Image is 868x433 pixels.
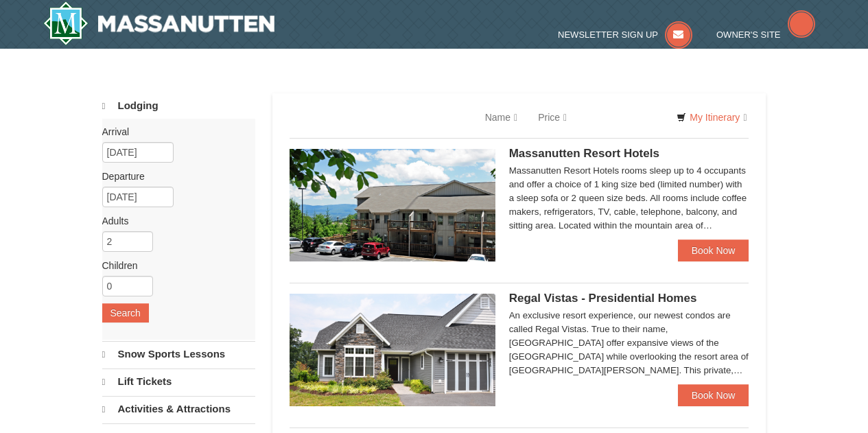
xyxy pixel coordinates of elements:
span: Regal Vistas - Presidential Homes [509,292,697,305]
a: Owner's Site [716,30,815,40]
label: Arrival [102,125,245,139]
span: Owner's Site [716,30,781,40]
button: Search [102,303,149,323]
label: Children [102,259,245,272]
img: 19219026-1-e3b4ac8e.jpg [290,149,495,261]
img: Massanutten Resort Logo [43,1,275,45]
a: My Itinerary [668,107,755,128]
a: Massanutten Resort [43,1,275,45]
a: Book Now [678,384,749,406]
span: Newsletter Sign Up [558,30,658,40]
a: Name [475,104,528,131]
a: Snow Sports Lessons [102,341,255,367]
label: Departure [102,169,245,183]
a: Activities & Attractions [102,396,255,422]
a: Price [528,104,577,131]
a: Lift Tickets [102,368,255,395]
div: Massanutten Resort Hotels rooms sleep up to 4 occupants and offer a choice of 1 king size bed (li... [509,164,749,233]
a: Lodging [102,93,255,119]
a: Newsletter Sign Up [558,30,692,40]
a: Book Now [678,239,749,261]
span: Massanutten Resort Hotels [509,147,659,160]
img: 19218991-1-902409a9.jpg [290,294,495,406]
label: Adults [102,214,245,228]
div: An exclusive resort experience, our newest condos are called Regal Vistas. True to their name, [G... [509,309,749,377]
